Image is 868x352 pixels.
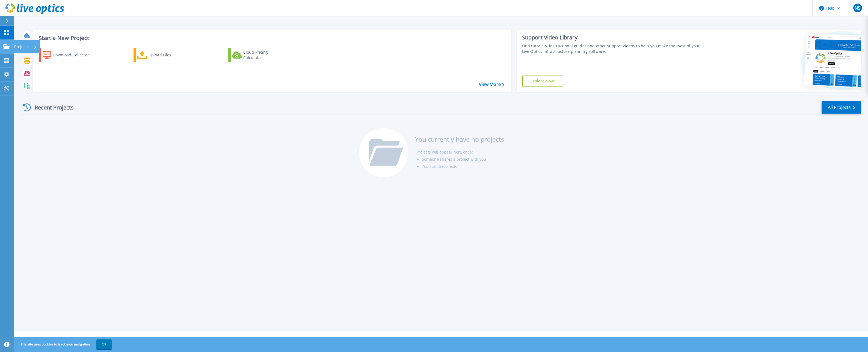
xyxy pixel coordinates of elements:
li: Someone shares a project with you [422,156,504,163]
a: Cloud Pricing Calculator [228,48,289,62]
a: Download Collector [39,48,100,62]
a: collector [443,164,459,169]
h3: Start a New Project [39,35,504,41]
span: This site uses cookies to track your navigation. [15,339,112,349]
li: Projects will appear here once: [416,149,504,156]
li: You run the [422,163,504,170]
p: Projects [14,40,29,54]
div: Support Video Library [522,34,702,41]
div: Cloud Pricing Calculator [243,50,287,60]
a: Upload Files [134,48,194,62]
h3: You currently have no projects [415,136,504,142]
a: All Projects [822,101,861,114]
a: Explore Now! [522,76,564,86]
div: Find tutorials, instructional guides and other support videos to help you make the most of your L... [522,43,702,54]
div: Upload Files [149,50,192,60]
a: View More [479,82,504,87]
div: Download Collector [53,50,96,60]
span: NS [855,6,860,10]
button: OK [96,339,112,349]
div: Recent Projects [21,101,81,114]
